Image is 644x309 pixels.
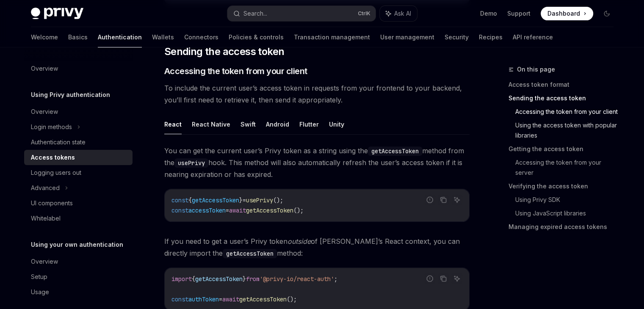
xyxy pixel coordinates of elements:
[445,27,469,47] a: Security
[174,158,208,168] code: usePrivy
[192,275,195,283] span: {
[239,295,287,303] span: getAccessToken
[240,114,256,134] button: Swift
[229,27,284,47] a: Policies & controls
[299,114,319,134] button: Flutter
[31,183,60,193] div: Advanced
[547,9,580,18] span: Dashboard
[171,207,188,214] span: const
[273,196,283,204] span: ();
[266,114,289,134] button: Android
[515,207,620,220] a: Using JavaScript libraries
[509,220,620,234] a: Managing expired access tokens
[31,213,61,223] div: Whitelabel
[31,168,81,178] div: Logging users out
[368,146,422,156] code: getAccessToken
[24,284,133,300] a: Usage
[243,196,246,204] span: =
[164,65,307,77] span: Accessing the token from your client
[600,7,614,20] button: Toggle dark mode
[31,198,73,208] div: UI components
[164,235,470,259] span: If you need to get a user’s Privy token of [PERSON_NAME]’s React context, you can directly import...
[24,254,133,269] a: Overview
[188,295,219,303] span: authToken
[226,207,229,214] span: =
[541,7,593,20] a: Dashboard
[229,207,246,214] span: await
[31,122,72,132] div: Login methods
[287,237,311,246] em: outside
[293,207,304,214] span: ();
[24,196,133,211] a: UI components
[192,196,239,204] span: getAccessToken
[164,145,470,180] span: You can get the current user’s Privy token as a string using the method from the hook. This metho...
[152,27,174,47] a: Wallets
[438,194,449,205] button: Copy the contents from the code block
[171,275,192,283] span: import
[188,207,226,214] span: accessToken
[184,27,218,47] a: Connectors
[451,273,462,284] button: Ask AI
[31,287,49,297] div: Usage
[517,64,555,74] span: On this page
[31,90,110,100] h5: Using Privy authentication
[31,257,58,267] div: Overview
[24,150,133,165] a: Access tokens
[239,196,243,204] span: }
[222,295,239,303] span: await
[507,9,531,18] a: Support
[192,114,230,134] button: React Native
[358,10,370,17] span: Ctrl K
[98,27,142,47] a: Authentication
[509,78,620,91] a: Access token format
[380,27,434,47] a: User management
[243,275,246,283] span: }
[334,275,337,283] span: ;
[31,137,86,147] div: Authentication state
[243,8,267,19] div: Search...
[31,107,58,117] div: Overview
[509,179,620,193] a: Verifying the access token
[394,9,411,18] span: Ask AI
[164,114,182,134] button: React
[329,114,344,134] button: Unity
[188,196,192,204] span: {
[260,275,334,283] span: '@privy-io/react-auth'
[24,165,133,180] a: Logging users out
[31,27,58,47] a: Welcome
[380,6,417,21] button: Ask AI
[24,135,133,150] a: Authentication state
[31,63,58,74] div: Overview
[31,152,75,163] div: Access tokens
[480,9,497,18] a: Demo
[223,249,277,258] code: getAccessToken
[24,61,133,76] a: Overview
[294,27,370,47] a: Transaction management
[246,207,293,214] span: getAccessToken
[31,8,83,19] img: dark logo
[171,295,188,303] span: const
[195,275,243,283] span: getAccessToken
[31,240,123,250] h5: Using your own authentication
[509,142,620,156] a: Getting the access token
[424,194,435,205] button: Report incorrect code
[513,27,553,47] a: API reference
[24,104,133,119] a: Overview
[515,119,620,142] a: Using the access token with popular libraries
[424,273,435,284] button: Report incorrect code
[246,196,273,204] span: usePrivy
[164,45,285,58] span: Sending the access token
[164,82,470,106] span: To include the current user’s access token in requests from your frontend to your backend, you’ll...
[24,269,133,284] a: Setup
[24,211,133,226] a: Whitelabel
[479,27,503,47] a: Recipes
[515,193,620,207] a: Using Privy SDK
[509,91,620,105] a: Sending the access token
[68,27,88,47] a: Basics
[219,295,222,303] span: =
[515,105,620,119] a: Accessing the token from your client
[171,196,188,204] span: const
[438,273,449,284] button: Copy the contents from the code block
[227,6,376,21] button: Search...CtrlK
[287,295,297,303] span: ();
